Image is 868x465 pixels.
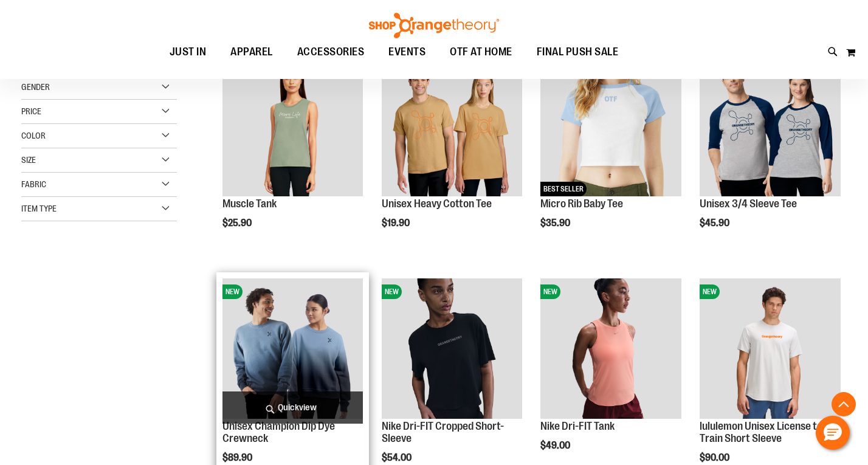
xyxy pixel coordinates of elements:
a: Micro Rib Baby Tee [540,198,623,210]
span: $25.90 [222,218,253,229]
a: lululemon Unisex License to Train Short Sleeve [700,420,822,444]
a: Nike Dri-FIT Tank [540,420,615,432]
span: $89.90 [222,452,254,463]
span: ACCESSORIES [297,38,365,66]
a: FINAL PUSH SALE [525,38,631,66]
div: product [534,49,687,259]
span: $19.90 [382,218,412,229]
a: Unisex Champion Dip Dye CrewneckNEW [222,278,363,421]
a: Nike Dri-FIT Cropped Short-SleeveNEW [382,278,523,421]
img: Nike Dri-FIT Cropped Short-Sleeve [382,278,523,419]
span: Price [21,106,41,116]
span: Color [21,131,46,140]
img: lululemon Unisex License to Train Short Sleeve [700,278,841,419]
span: EVENTS [388,38,425,66]
span: Item Type [21,204,57,213]
a: Unisex 3/4 Sleeve TeeNEW [700,55,841,198]
span: Fabric [21,179,46,189]
span: BEST SELLER [540,182,587,196]
a: Micro Rib Baby TeeNEWBEST SELLER [540,55,681,198]
div: product [694,49,847,259]
a: Unisex 3/4 Sleeve Tee [700,198,797,210]
a: JUST IN [157,38,219,66]
span: $90.00 [700,452,731,463]
span: FINAL PUSH SALE [537,38,619,66]
a: Muscle TankNEW [222,55,363,198]
span: NEW [540,284,560,299]
a: APPAREL [218,38,285,66]
span: NEW [222,284,243,299]
img: Unisex Heavy Cotton Tee [382,55,523,196]
a: ACCESSORIES [285,38,377,66]
div: product [376,49,529,259]
button: Back To Top [832,392,856,416]
button: Hello, have a question? Let’s chat. [816,416,850,450]
img: Unisex 3/4 Sleeve Tee [700,55,841,196]
span: JUST IN [170,38,207,66]
a: Muscle Tank [222,198,277,210]
a: Nike Dri-FIT TankNEW [540,278,681,421]
div: product [216,49,370,259]
span: NEW [382,284,402,299]
a: EVENTS [376,38,438,66]
span: Size [21,155,36,165]
img: Micro Rib Baby Tee [540,55,681,196]
span: Gender [21,82,50,92]
span: $54.00 [382,452,413,463]
img: Muscle Tank [222,55,363,196]
span: $45.90 [700,218,731,229]
span: $35.90 [540,218,572,229]
a: Nike Dri-FIT Cropped Short-Sleeve [382,420,504,444]
a: OTF AT HOME [438,38,525,66]
a: lululemon Unisex License to Train Short SleeveNEW [700,278,841,421]
span: NEW [700,284,720,299]
a: Unisex Heavy Cotton TeeNEW [382,55,523,198]
img: Nike Dri-FIT Tank [540,278,681,419]
a: Unisex Champion Dip Dye Crewneck [222,420,335,444]
span: OTF AT HOME [450,38,512,66]
img: Unisex Champion Dip Dye Crewneck [222,278,363,419]
span: $49.00 [540,440,572,451]
span: APPAREL [230,38,273,66]
a: Quickview [222,391,363,424]
a: Unisex Heavy Cotton Tee [382,198,492,210]
img: Shop Orangetheory [367,13,501,38]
